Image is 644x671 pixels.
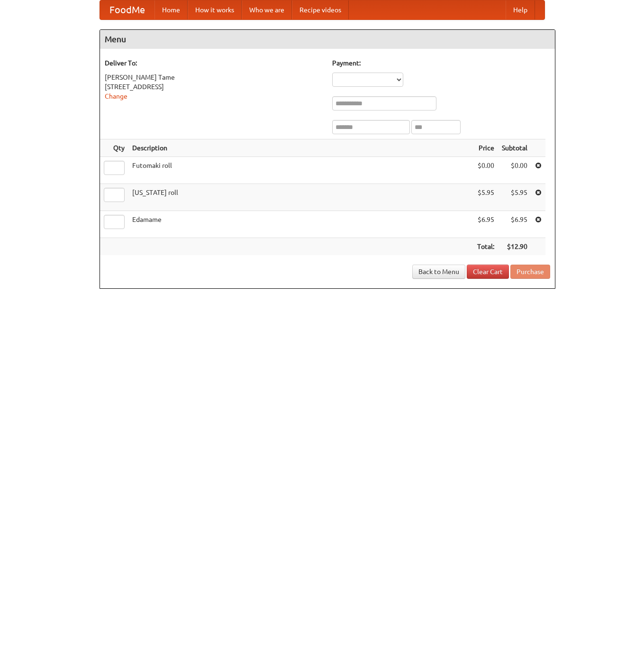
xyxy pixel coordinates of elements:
[473,211,498,238] td: $6.95
[128,184,473,211] td: [US_STATE] roll
[332,58,550,68] h5: Payment:
[473,139,498,157] th: Price
[100,139,128,157] th: Qty
[100,0,154,19] a: FoodMe
[467,265,509,279] a: Clear Cart
[105,92,127,100] a: Change
[100,30,555,49] h4: Menu
[242,0,292,19] a: Who we are
[128,139,473,157] th: Description
[498,157,531,184] td: $0.00
[105,73,323,82] div: [PERSON_NAME] Tame
[154,0,188,19] a: Home
[473,157,498,184] td: $0.00
[510,265,550,279] button: Purchase
[292,0,349,19] a: Recipe videos
[412,265,465,279] a: Back to Menu
[473,238,498,256] th: Total:
[506,0,535,19] a: Help
[128,211,473,238] td: Edamame
[128,157,473,184] td: Futomaki roll
[498,139,531,157] th: Subtotal
[498,184,531,211] td: $5.95
[473,184,498,211] td: $5.95
[105,58,323,68] h5: Deliver To:
[498,211,531,238] td: $6.95
[498,238,531,256] th: $12.90
[188,0,242,19] a: How it works
[105,82,323,92] div: [STREET_ADDRESS]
